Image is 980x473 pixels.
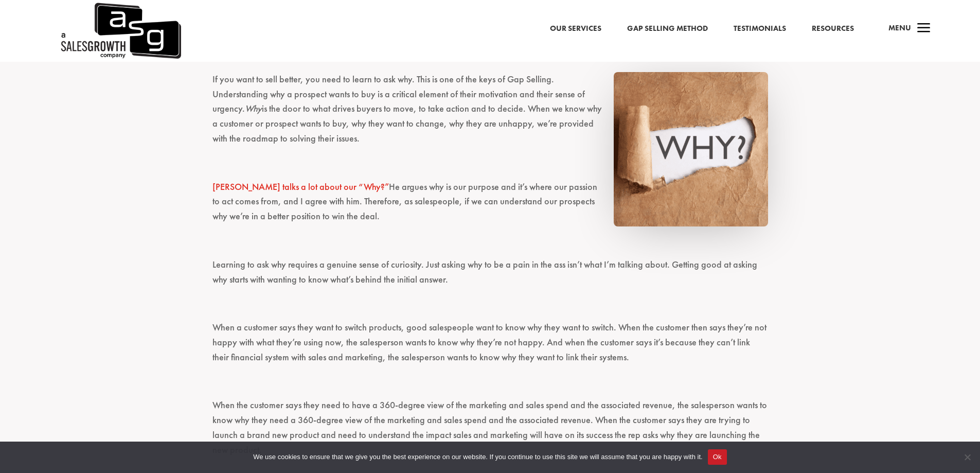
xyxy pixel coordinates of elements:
p: If you want to sell better, you need to learn to ask why. This is one of the keys of Gap Selling.... [212,72,768,155]
a: Testimonials [734,22,786,36]
span: We use cookies to ensure that we give you the best experience on our website. If you continue to ... [253,452,702,462]
a: Resources [812,22,854,36]
em: Why [245,102,262,114]
p: When the customer says they need to have a 360-degree view of the marketing and sales spend and t... [212,398,768,466]
a: [PERSON_NAME] talks a lot about our “Why?” [212,181,389,192]
p: He argues why is our purpose and it’s where our passion to act comes from, and I agree with him. ... [212,180,768,233]
a: Gap Selling Method [627,22,708,36]
p: Learning to ask why requires a genuine sense of curiosity. Just asking why to be a pain in the as... [212,257,768,296]
a: Our Services [550,22,601,36]
p: When a customer says they want to switch products, good salespeople want to know why they want to... [212,320,768,374]
span: Menu [888,23,911,33]
span: No [962,452,972,462]
button: Ok [708,449,727,465]
span: a [914,19,934,39]
img: Learn to ask why [614,72,768,226]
